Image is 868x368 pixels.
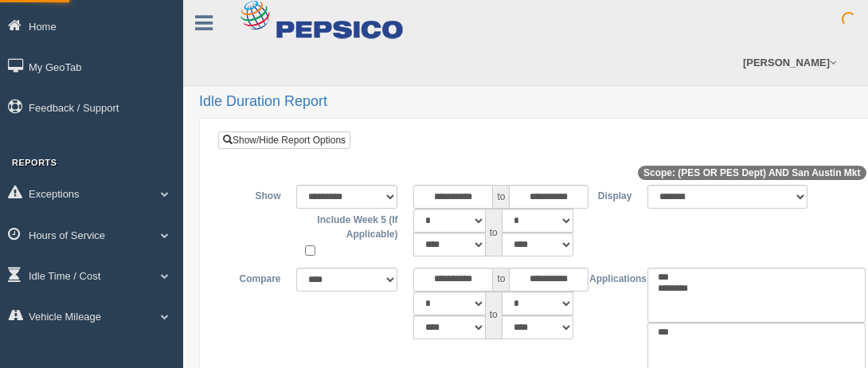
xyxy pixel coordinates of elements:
[493,268,509,292] span: to
[486,292,502,339] span: to
[735,40,844,85] a: [PERSON_NAME]
[230,268,288,287] label: Compare
[581,185,639,204] label: Display
[581,268,639,287] label: Applications
[486,209,502,256] span: to
[638,166,866,180] span: Scope: (PES OR PES Dept) AND San Austin Mkt
[296,209,397,241] label: Include Week 5 (If Applicable)
[493,185,509,209] span: to
[218,131,350,149] a: Show/Hide Report Options
[230,185,288,204] label: Show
